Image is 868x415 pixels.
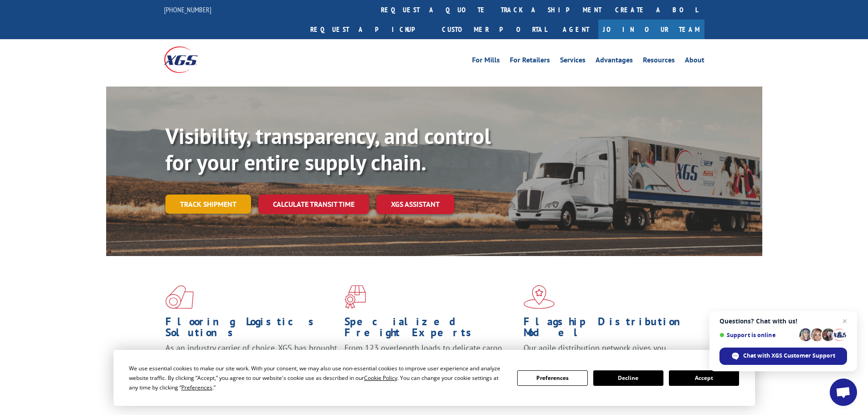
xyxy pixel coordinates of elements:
a: Services [560,56,586,67]
a: Agent [554,20,598,39]
span: Support is online [719,332,796,338]
p: From 123 overlength loads to delicate cargo, our experienced staff knows the best way to move you... [344,343,517,383]
h1: Flooring Logistics Solutions [165,316,338,343]
a: About [685,56,704,67]
a: Customer Portal [435,20,554,39]
span: Preferences [181,384,212,391]
span: Chat with XGS Customer Support [743,352,835,360]
span: Questions? Chat with us! [719,318,847,325]
div: We use essential cookies to make our site work. With your consent, we may also use non-essential ... [129,364,506,392]
a: Request a pickup [303,20,435,39]
a: Open chat [830,379,857,406]
h1: Flagship Distribution Model [524,316,696,343]
a: Join Our Team [598,20,704,39]
a: Calculate transit time [258,195,369,214]
a: For Mills [472,56,500,67]
button: Accept [669,370,739,386]
div: Cookie Consent Prompt [113,350,755,406]
button: Preferences [517,370,587,386]
a: For Retailers [510,56,550,67]
span: Chat with XGS Customer Support [719,348,847,365]
span: Cookie Policy [364,374,397,382]
span: Our agile distribution network gives you nationwide inventory management on demand. [524,343,691,364]
a: Resources [643,56,675,67]
span: As an industry carrier of choice, XGS has brought innovation and dedication to flooring logistics... [165,343,337,375]
button: Decline [593,370,663,386]
a: Advantages [596,56,633,67]
h1: Specialized Freight Experts [344,316,517,343]
a: [PHONE_NUMBER] [164,5,211,14]
a: XGS ASSISTANT [376,195,454,214]
img: xgs-icon-total-supply-chain-intelligence-red [165,285,194,309]
a: Track shipment [165,195,251,214]
b: Visibility, transparency, and control for your entire supply chain. [165,122,491,176]
img: xgs-icon-flagship-distribution-model-red [524,285,555,309]
img: xgs-icon-focused-on-flooring-red [344,285,366,309]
